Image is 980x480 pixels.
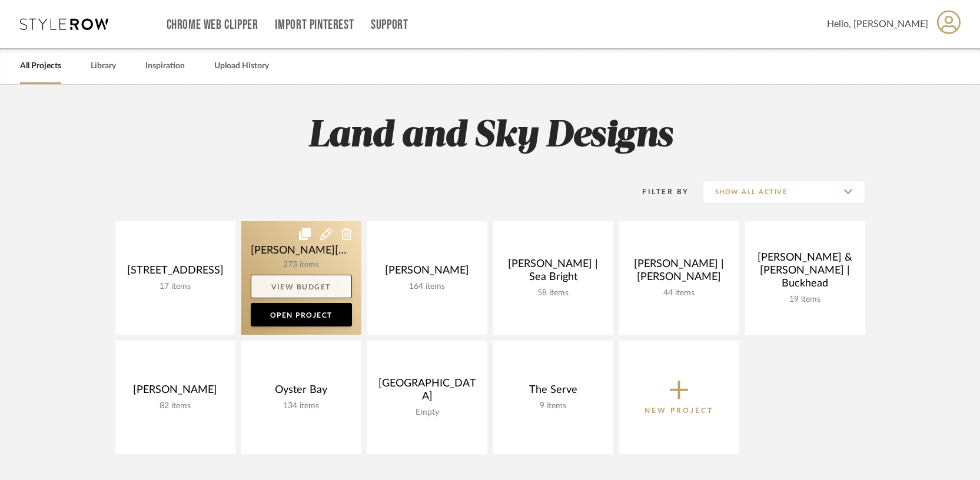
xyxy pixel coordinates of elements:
div: [PERSON_NAME] | [PERSON_NAME] [629,258,730,288]
div: 164 items [377,282,478,292]
a: Support [371,20,408,30]
div: The Serve [503,384,604,401]
a: Import Pinterest [275,20,354,30]
div: [PERSON_NAME] | Sea Bright [503,258,604,288]
div: [PERSON_NAME] & [PERSON_NAME] | Buckhead [755,251,856,295]
div: [STREET_ADDRESS] [125,264,226,282]
div: 44 items [629,288,730,298]
div: Filter By [627,186,689,198]
span: Hello, [PERSON_NAME] [827,17,928,31]
div: [GEOGRAPHIC_DATA] [377,377,478,408]
button: New Project [619,341,739,454]
a: Open Project [251,303,352,326]
div: Empty [377,408,478,418]
a: View Budget [251,275,352,298]
a: Chrome Web Clipper [167,20,258,30]
div: 17 items [125,282,226,292]
div: 134 items [251,401,352,411]
h2: Land and Sky Designs [67,114,914,158]
a: Library [91,58,116,74]
div: 58 items [503,288,604,298]
div: 82 items [125,401,226,411]
div: [PERSON_NAME] [377,264,478,282]
a: Upload History [214,58,269,74]
p: New Project [645,405,713,416]
div: [PERSON_NAME] [125,384,226,401]
a: All Projects [20,58,61,74]
div: Oyster Bay [251,384,352,401]
div: 19 items [755,295,856,305]
a: Inspiration [145,58,185,74]
div: 9 items [503,401,604,411]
